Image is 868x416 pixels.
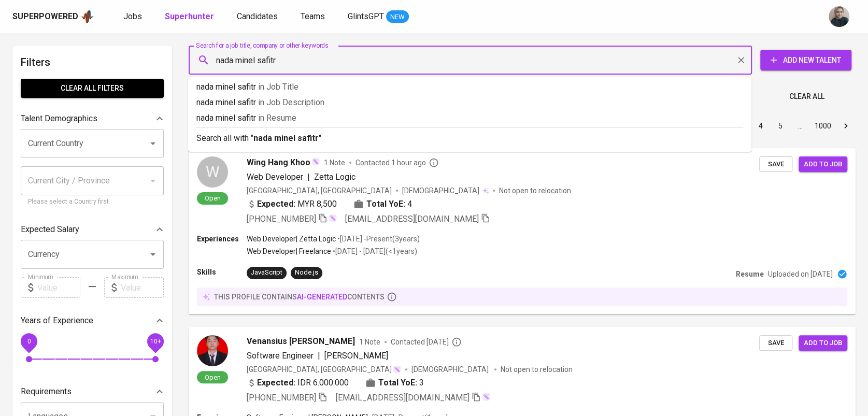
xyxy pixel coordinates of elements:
[253,133,319,143] b: nada minel safitr
[366,198,405,210] b: Total YoE:
[146,247,160,262] button: Open
[324,157,345,168] span: 1 Note
[165,10,216,23] a: Superhunter
[314,172,355,182] span: Zetta Logic
[247,172,303,182] span: Web Developer
[359,337,380,347] span: 1 Note
[27,338,31,345] span: 0
[196,81,743,93] p: nada minel safitr
[355,157,439,168] span: Contacted 1 hour ago
[197,234,247,244] p: Experiences
[247,393,316,403] span: [PHONE_NUMBER]
[247,156,310,169] span: Wing Hang Khoo
[258,97,324,107] span: in Job Description
[772,118,789,134] button: Go to page 5
[734,53,748,67] button: Clear
[247,198,337,210] div: MYR 8,500
[123,10,144,23] a: Jobs
[501,364,573,375] p: Not open to relocation
[21,314,93,327] p: Years of Experience
[301,11,325,21] span: Teams
[237,11,278,21] span: Candidates
[247,214,316,224] span: [PHONE_NUMBER]
[759,335,792,351] button: Save
[764,337,787,349] span: Save
[123,11,142,21] span: Jobs
[336,234,420,244] p: • [DATE] - Present ( 3 years )
[146,136,160,151] button: Open
[21,219,164,240] div: Expected Salary
[214,292,385,302] p: this profile contains contents
[21,385,72,398] p: Requirements
[799,335,847,351] button: Add to job
[329,214,337,222] img: magic_wand.svg
[197,156,228,188] div: W
[301,10,327,23] a: Teams
[419,377,424,389] span: 3
[150,338,161,345] span: 10+
[307,171,310,183] span: |
[21,54,164,70] h6: Filters
[792,121,808,131] div: …
[196,96,743,109] p: nada minel safitr
[165,11,214,21] b: Superhunter
[21,223,79,236] p: Expected Salary
[752,118,769,134] button: Go to page 4
[499,185,571,196] p: Not open to relocation
[336,393,469,403] span: [EMAIL_ADDRESS][DOMAIN_NAME]
[331,246,417,256] p: • [DATE] - [DATE] ( <1 years )
[247,351,314,361] span: Software Engineer
[324,351,388,361] span: [PERSON_NAME]
[29,82,155,95] span: Clear All filters
[21,381,164,402] div: Requirements
[411,364,490,375] span: [DEMOGRAPHIC_DATA]
[80,9,94,24] img: app logo
[785,87,829,106] button: Clear All
[295,268,318,278] div: Node.js
[318,350,320,362] span: |
[429,157,439,168] svg: By Malaysia recruiter
[760,50,851,70] button: Add New Talent
[804,159,842,170] span: Add to job
[829,6,849,27] img: rani.kulsum@glints.com
[12,11,78,23] div: Superpowered
[348,11,384,21] span: GlintsGPT
[257,377,295,389] b: Expected:
[402,185,481,196] span: [DEMOGRAPHIC_DATA]
[247,364,401,375] div: [GEOGRAPHIC_DATA], [GEOGRAPHIC_DATA]
[197,267,247,277] p: Skills
[21,310,164,331] div: Years of Experience
[197,335,228,366] img: 16010b95097a311191fce98e742c5515.jpg
[196,112,743,124] p: nada minel safitr
[812,118,834,134] button: Go to page 1000
[121,277,164,298] input: Value
[189,148,856,314] a: WOpenWing Hang Khoo1 NoteContacted 1 hour agoWeb Developer|Zetta Logic[GEOGRAPHIC_DATA], [GEOGRAP...
[672,118,856,134] nav: pagination navigation
[768,269,833,279] p: Uploaded on [DATE]
[386,12,409,22] span: NEW
[201,194,225,203] span: Open
[799,156,847,173] button: Add to job
[297,293,347,301] span: AI-generated
[201,373,225,382] span: Open
[247,335,355,348] span: Venansius [PERSON_NAME]
[251,268,282,278] div: JavaScript
[258,113,296,123] span: in Resume
[759,156,792,173] button: Save
[378,377,417,389] b: Total YoE:
[451,337,462,347] svg: By Batam recruiter
[769,54,843,67] span: Add New Talent
[247,234,336,244] p: Web Developer | Zetta Logic
[837,118,854,134] button: Go to next page
[736,269,764,279] p: Resume
[247,246,331,256] p: Web Developer | Freelance
[391,337,462,347] span: Contacted [DATE]
[393,365,401,374] img: magic_wand.svg
[21,79,164,98] button: Clear All filters
[804,337,842,349] span: Add to job
[482,393,490,401] img: magic_wand.svg
[237,10,280,23] a: Candidates
[12,9,94,24] a: Superpoweredapp logo
[257,198,295,210] b: Expected:
[258,82,298,92] span: in Job Title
